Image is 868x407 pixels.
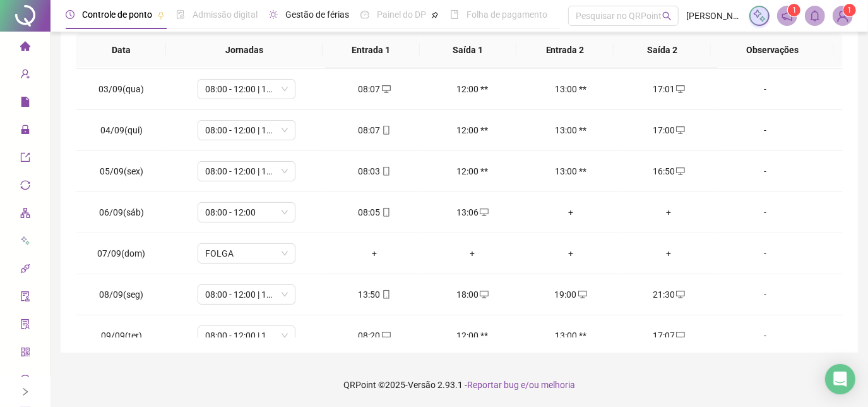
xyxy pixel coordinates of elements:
[20,63,30,88] span: user-add
[335,329,413,343] div: 08:20
[76,33,166,68] th: Data
[728,123,802,137] div: -
[66,10,74,19] span: clock-circle
[420,33,517,68] th: Saída 1
[721,43,824,57] span: Observações
[381,331,391,340] span: desktop
[20,119,30,144] span: lock
[728,205,802,219] div: -
[100,166,143,176] span: 05/09(sex)
[408,380,436,390] span: Versão
[269,10,278,19] span: sun
[711,33,835,68] th: Observações
[99,207,144,217] span: 06/09(sáb)
[662,11,672,21] span: search
[532,288,609,301] div: 19:00
[782,10,793,21] span: notification
[630,164,708,178] div: 16:50
[98,84,144,94] span: 03/09(qua)
[728,246,802,260] div: -
[630,329,708,343] div: 17:07
[335,123,413,137] div: 08:07
[450,10,459,19] span: book
[99,289,143,300] span: 08/09(seg)
[532,205,609,219] div: +
[516,33,614,68] th: Entrada 2
[675,290,685,299] span: desktop
[728,82,802,96] div: -
[20,313,30,339] span: solution
[335,82,413,96] div: 08:07
[752,9,766,23] img: sparkle-icon.fc2bf0ac1784a2077858766a79e2daf3.svg
[205,162,288,181] span: 08:00 - 12:00 | 13:00 - 17:00
[479,208,489,217] span: desktop
[20,202,30,228] span: apartment
[20,35,30,61] span: home
[728,288,802,301] div: -
[20,369,30,394] span: dollar
[630,288,708,301] div: 21:30
[431,11,439,19] span: pushpin
[97,248,145,258] span: 07/09(dom)
[532,246,609,260] div: +
[166,33,323,68] th: Jornadas
[833,6,852,25] img: 80309
[323,33,420,68] th: Entrada 1
[675,331,685,340] span: desktop
[825,364,855,394] div: Open Intercom Messenger
[205,203,288,222] span: 08:00 - 12:00
[335,205,413,219] div: 08:05
[51,363,868,407] footer: QRPoint © 2025 - 2.93.1 -
[285,9,349,20] span: Gestão de férias
[848,6,852,15] span: 1
[20,174,30,200] span: sync
[101,331,142,341] span: 09/09(ter)
[193,9,258,20] span: Admissão digital
[335,246,413,260] div: +
[467,380,575,390] span: Reportar bug e/ou melhoria
[157,11,165,19] span: pushpin
[20,341,30,367] span: qrcode
[434,205,511,219] div: 13:06
[843,4,856,16] sup: Atualize o seu contato no menu Meus Dados
[100,125,143,135] span: 04/09(qui)
[20,147,30,172] span: export
[675,85,685,94] span: desktop
[381,208,391,217] span: mobile
[630,82,708,96] div: 17:01
[82,9,152,20] span: Controle de ponto
[686,9,742,23] span: [PERSON_NAME]
[792,6,797,15] span: 1
[675,167,685,176] span: desktop
[577,290,587,299] span: desktop
[205,121,288,140] span: 08:00 - 12:00 | 13:00 - 17:00
[377,9,426,20] span: Painel do DP
[381,126,391,135] span: mobile
[630,246,708,260] div: +
[205,244,288,263] span: FOLGA
[381,290,391,299] span: mobile
[479,290,489,299] span: desktop
[205,80,288,99] span: 08:00 - 12:00 | 13:00 - 17:00
[21,387,30,396] span: right
[614,33,711,68] th: Saída 2
[630,205,708,219] div: +
[630,123,708,137] div: 17:00
[205,326,288,345] span: 08:00 - 12:00 | 13:00 - 17:00
[360,10,369,19] span: dashboard
[788,4,800,16] sup: 1
[675,126,685,135] span: desktop
[728,164,802,178] div: -
[809,10,821,21] span: bell
[467,9,547,20] span: Folha de pagamento
[728,329,802,343] div: -
[335,288,413,301] div: 13:50
[381,85,391,94] span: desktop
[176,10,185,19] span: file-done
[20,286,30,311] span: audit
[335,164,413,178] div: 08:03
[20,91,30,116] span: file
[434,246,511,260] div: +
[434,288,511,301] div: 18:00
[20,258,30,283] span: api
